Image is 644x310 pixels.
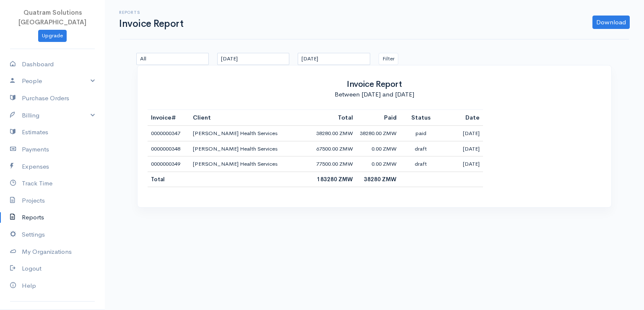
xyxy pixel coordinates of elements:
td: 183280 ZMW [313,172,356,187]
th: Total [313,110,356,126]
td: draft [400,156,441,172]
td: [DATE] [441,141,483,156]
td: [PERSON_NAME] Health Services [190,141,313,156]
td: Total [148,172,190,187]
button: Filter [379,53,398,65]
td: [DATE] [441,156,483,172]
h2: Invoice Report [148,78,601,90]
th: Status [400,110,441,126]
td: 38280.00 ZMW [356,126,400,141]
td: 67500.00 ZMW [313,141,356,156]
td: 38280.00 ZMW [313,126,356,141]
th: Date [441,110,483,126]
td: 0.00 ZMW [356,156,400,172]
td: 0000000349 [148,156,190,172]
td: 77500.00 ZMW [313,156,356,172]
td: 0000000348 [148,141,190,156]
h1: Invoice Report [119,18,184,29]
th: Invoice# [148,110,190,126]
th: Client [190,110,313,126]
div: Between [DATE] and [DATE] [148,90,601,99]
td: [DATE] [441,126,483,141]
td: [PERSON_NAME] Health Services [190,156,313,172]
th: Paid [356,110,400,126]
a: Upgrade [38,30,67,42]
h6: Reports [119,10,184,15]
td: 38280 ZMW [356,172,400,187]
td: 0.00 ZMW [356,141,400,156]
td: 0000000347 [148,126,190,141]
span: Quatram Solutions [GEOGRAPHIC_DATA] [18,8,86,26]
a: Download [592,16,630,29]
td: [PERSON_NAME] Health Services [190,126,313,141]
td: paid [400,126,441,141]
td: draft [400,141,441,156]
